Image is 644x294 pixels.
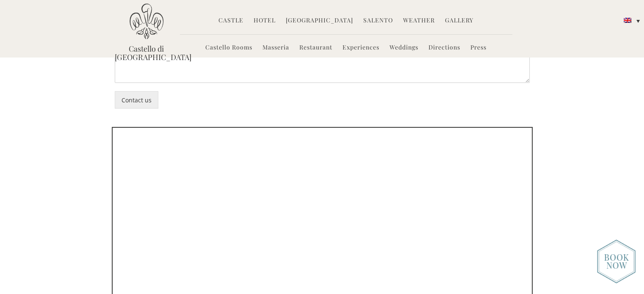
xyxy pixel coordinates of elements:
a: Experiences [343,43,379,53]
img: new-booknow.png [597,239,636,283]
a: Directions [428,43,460,53]
img: English [624,18,631,23]
a: Weddings [390,43,418,53]
a: Restaurant [299,43,332,53]
a: Castle [218,16,243,26]
a: Gallery [445,16,473,26]
a: Castello di [GEOGRAPHIC_DATA] [115,44,178,61]
a: Salento [363,16,393,26]
button: Contact us [115,91,158,109]
a: [GEOGRAPHIC_DATA] [286,16,353,26]
a: Masseria [263,43,289,53]
img: Castello di Ugento [130,3,163,39]
a: Castello Rooms [205,43,252,53]
a: Hotel [254,16,276,26]
a: Press [470,43,486,53]
a: Weather [403,16,435,26]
